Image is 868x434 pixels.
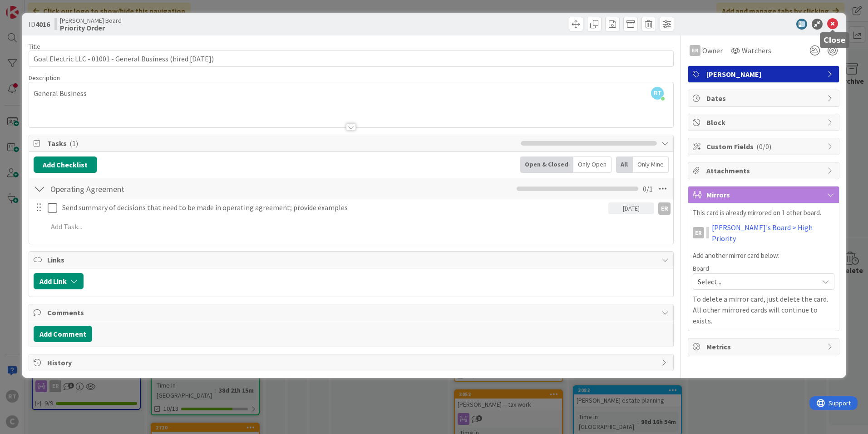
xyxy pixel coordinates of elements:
span: Block [706,117,823,128]
h5: Close [824,36,846,45]
span: RT [651,87,664,100]
div: Open & Closed [520,156,573,173]
label: Title [29,42,40,50]
span: Attachments [706,165,823,176]
div: Only Mine [633,156,669,173]
p: Send summary of decisions that need to be made in operating agreement; provide examples [62,202,605,213]
span: Board [693,265,709,272]
a: [PERSON_NAME]'s Board > High Priority [712,222,834,244]
span: Select... [698,275,814,288]
input: Add Checklist... [47,181,252,197]
span: 0 / 1 [643,183,653,194]
span: Owner [702,45,723,56]
b: 4016 [35,20,50,29]
span: Tasks [47,138,516,149]
span: Support [19,1,41,12]
span: Comments [47,307,657,318]
span: [PERSON_NAME] Board [60,17,122,24]
span: [PERSON_NAME] [706,69,823,80]
div: Only Open [573,156,612,173]
p: General Business [34,88,669,99]
div: ER [690,45,700,56]
p: To delete a mirror card, just delete the card. All other mirrored cards will continue to exists. [693,293,834,326]
b: Priority Order [60,24,122,31]
p: Add another mirror card below: [693,251,834,261]
p: This card is already mirrored on 1 other board. [693,208,834,218]
div: ER [658,202,671,215]
div: All [616,156,633,173]
span: Mirrors [706,189,823,200]
div: ER [693,227,704,238]
button: Add Comment [34,326,92,342]
span: Description [29,74,60,82]
div: [DATE] [608,202,654,214]
span: ( 0/0 ) [756,142,771,151]
button: Add Checklist [34,156,97,173]
span: History [47,357,657,368]
span: Metrics [706,341,823,352]
span: Watchers [742,45,771,56]
span: Custom Fields [706,141,823,152]
input: type card name here... [29,50,674,67]
button: Add Link [34,273,84,289]
span: ID [29,19,50,30]
span: ( 1 ) [69,139,78,148]
span: Dates [706,93,823,104]
span: Links [47,254,657,265]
